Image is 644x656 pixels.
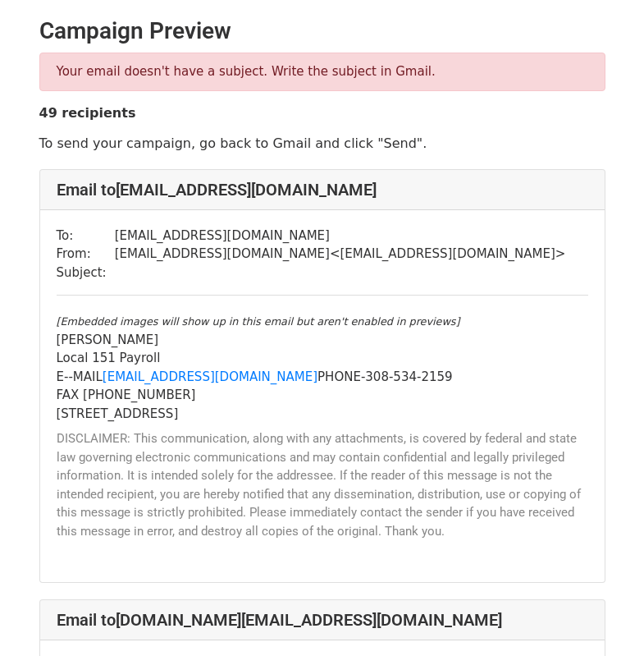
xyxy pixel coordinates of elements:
td: [EMAIL_ADDRESS][DOMAIN_NAME] [115,227,566,245]
strong: 49 recipients [39,105,136,121]
div: E--MAIL PHONE-308-534-2159 [57,368,588,387]
div: FAX [PHONE_NUMBER] [57,386,588,405]
h2: Campaign Preview [39,17,605,45]
div: ​ ​ [57,312,588,331]
p: Your email doesn't have a subject. Write the subject in Gmail. [57,63,588,80]
div: Local 151 Payroll [57,349,588,368]
em: [Embedded images will show up in this email but aren't enabled in previews] [57,315,460,328]
a: [EMAIL_ADDRESS][DOMAIN_NAME] [103,369,317,384]
td: From: [57,245,115,264]
h4: Email to [DOMAIN_NAME][EMAIL_ADDRESS][DOMAIN_NAME] [57,610,588,630]
div: [PERSON_NAME] [57,331,588,350]
div: [STREET_ADDRESS] [57,405,588,424]
td: [EMAIL_ADDRESS][DOMAIN_NAME] < [EMAIL_ADDRESS][DOMAIN_NAME] > [115,245,566,264]
td: Subject: [57,264,115,282]
p: To send your campaign, go back to Gmail and click "Send". [39,135,605,152]
td: To: [57,227,115,245]
div: DISCLAIMER: This communication, along with any attachments, is covered by federal and state law g... [57,429,588,540]
h4: Email to [EMAIL_ADDRESS][DOMAIN_NAME] [57,180,588,200]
